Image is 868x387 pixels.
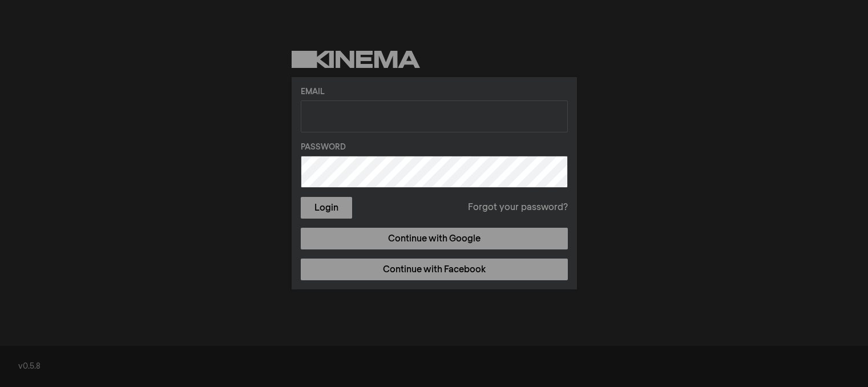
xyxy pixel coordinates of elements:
[301,86,568,98] label: Email
[18,361,850,373] div: v0.5.8
[301,197,352,219] button: Login
[301,142,568,154] label: Password
[301,259,568,280] a: Continue with Facebook
[301,228,568,249] a: Continue with Google
[468,201,568,215] a: Forgot your password?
